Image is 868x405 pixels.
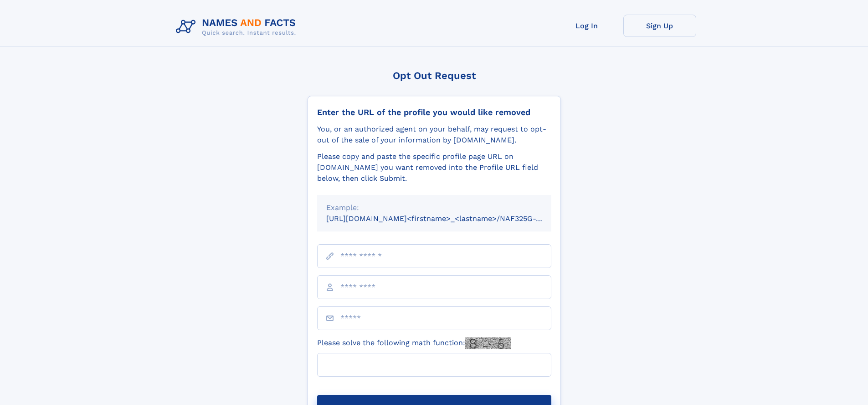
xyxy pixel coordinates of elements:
[326,214,569,223] small: [URL][DOMAIN_NAME]<firstname>_<lastname>/NAF325G-xxxxxxxx
[317,337,511,349] label: Please solve the following math function:
[623,15,696,37] a: Sign Up
[317,151,551,184] div: Please copy and paste the specific profile page URL on [DOMAIN_NAME] you want removed into the Pr...
[550,15,623,37] a: Log In
[317,124,551,146] div: You, or an authorized agent on your behalf, may request to opt-out of the sale of your informatio...
[317,107,551,117] div: Enter the URL of the profile you would like removed
[326,202,542,213] div: Example:
[172,15,303,39] img: Logo Names and Facts
[308,70,561,81] div: Opt Out Request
